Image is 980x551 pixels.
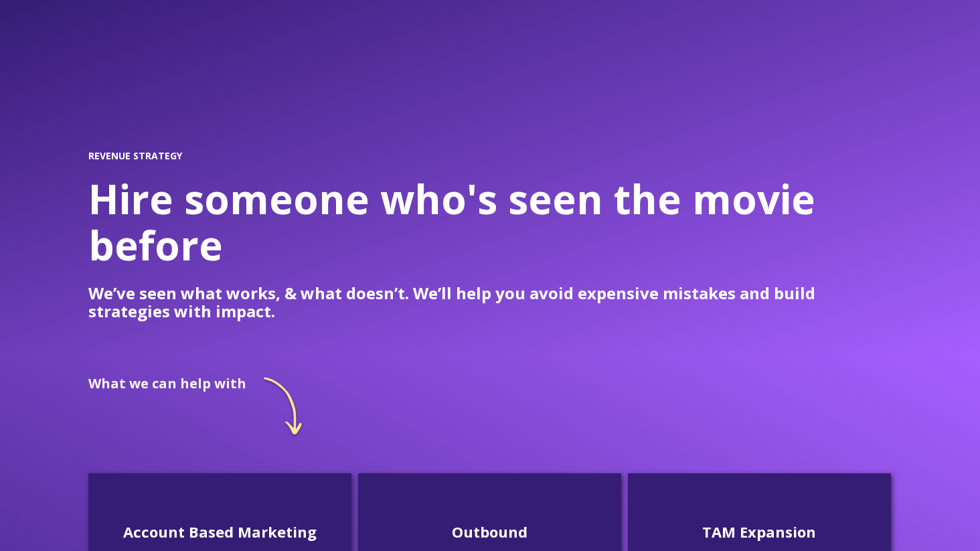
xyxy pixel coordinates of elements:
h1: Hire someone who's seen the movie before [88,176,892,268]
p: We’ve seen what works, & what doesn’t. We’ll help you avoid expensive mistakes and build strategi... [88,284,892,321]
h3: Account Based Marketing [99,522,341,542]
h3: TAM Expansion [639,522,880,542]
h3: Outbound [369,522,610,542]
h2: REVENUE STRATEGY [88,151,892,161]
h2: What we can help with [88,376,246,391]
